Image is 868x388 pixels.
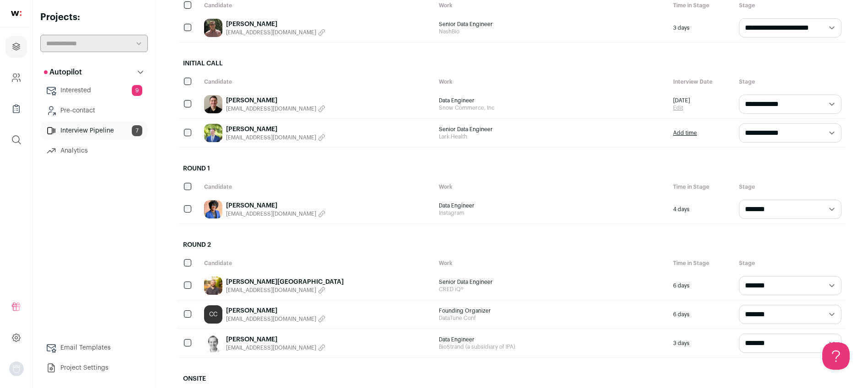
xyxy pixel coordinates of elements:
a: Interview Pipeline7 [40,122,148,140]
div: Time in Stage [669,255,734,271]
a: CC [204,305,222,324]
a: [PERSON_NAME] [226,201,325,210]
span: Senior Data Engineer [439,278,664,286]
span: Lark Health [439,133,664,140]
div: Time in Stage [669,179,734,195]
span: [EMAIL_ADDRESS][DOMAIN_NAME] [226,344,316,351]
div: 3 days [669,14,734,42]
div: 6 days [669,300,734,329]
span: Data Engineer [439,202,664,209]
a: Projects [5,36,27,58]
a: Add time [673,129,697,137]
img: nopic.png [9,361,24,376]
span: NashBio [439,28,664,35]
img: bb5bf1edcbb3cff816e3b69781132da608e152eaedc70a3568352165a31a88a7 [204,200,222,218]
span: Instagram [439,209,664,217]
span: [EMAIL_ADDRESS][DOMAIN_NAME] [226,287,316,294]
img: dcee24752c18bbbafee74b5e4f21808a9584b7dd2c907887399733efc03037c0 [204,124,222,142]
button: [EMAIL_ADDRESS][DOMAIN_NAME] [226,134,325,141]
button: [EMAIL_ADDRESS][DOMAIN_NAME] [226,29,325,36]
span: [EMAIL_ADDRESS][DOMAIN_NAME] [226,134,316,141]
a: Analytics [40,142,148,160]
button: [EMAIL_ADDRESS][DOMAIN_NAME] [226,105,325,112]
p: Autopilot [44,67,82,78]
a: [PERSON_NAME] [226,20,325,29]
span: Founding Organizer [439,307,664,314]
span: [EMAIL_ADDRESS][DOMAIN_NAME] [226,210,316,218]
div: 4 days [669,195,734,223]
button: Open dropdown [9,361,24,376]
div: Candidate [199,179,434,195]
span: Data Engineer [439,97,664,104]
img: be85a6d2966af94621eb89e2b0ec26dcc77b701ab5f6c52ce8ff442bc77f01bf [204,276,222,295]
img: c55524008a48dab13bed43684c038a839f3ae93f3647f8fa78565b61a90609aa [204,334,222,352]
span: BioStrand (a subsidiary of IPA) [439,343,664,351]
a: [PERSON_NAME] [226,335,325,344]
button: [EMAIL_ADDRESS][DOMAIN_NAME] [226,344,325,351]
div: Stage [734,255,846,271]
div: 3 days [669,329,734,357]
span: Snow Commerce, Inc [439,104,664,112]
iframe: Help Scout Beacon - Open [822,342,850,370]
div: Candidate [199,255,434,271]
a: Edit [673,104,690,112]
div: Work [434,179,669,195]
span: 9 [132,85,142,96]
span: [EMAIL_ADDRESS][DOMAIN_NAME] [226,105,316,112]
button: [EMAIL_ADDRESS][DOMAIN_NAME] [226,210,325,218]
span: [EMAIL_ADDRESS][DOMAIN_NAME] [226,29,316,36]
img: ce6f2912e88f2a634c09cddc15ddf0493949e871b3a62cd588cd299cfe2d0f82 [204,19,222,37]
a: [PERSON_NAME][GEOGRAPHIC_DATA] [226,277,344,287]
h2: Initial Call [178,53,846,74]
a: Company and ATS Settings [5,67,27,89]
span: [EMAIL_ADDRESS][DOMAIN_NAME] [226,315,316,323]
span: DataTune Conf [439,314,664,322]
a: Project Settings [40,359,148,377]
div: Work [434,74,669,90]
div: Stage [734,179,846,195]
div: Work [434,255,669,271]
a: Interested9 [40,81,148,100]
a: Email Templates [40,339,148,357]
span: Data Engineer [439,336,664,343]
div: 6 days [669,271,734,300]
span: 7 [132,125,142,136]
span: Senior Data Engineer [439,126,664,133]
h2: Projects: [40,11,148,24]
span: [DATE] [673,97,690,104]
h2: Round 2 [178,235,846,255]
button: [EMAIL_ADDRESS][DOMAIN_NAME] [226,287,344,294]
button: [EMAIL_ADDRESS][DOMAIN_NAME] [226,315,325,323]
a: [PERSON_NAME] [226,306,325,315]
div: Stage [734,74,846,90]
a: Company Lists [5,98,27,120]
button: Autopilot [40,63,148,81]
img: wellfound-shorthand-0d5821cbd27db2630d0214b213865d53afaa358527fdda9d0ea32b1df1b89c2c.svg [11,11,22,16]
img: a6ffad33f932c1e38b3f5b028fff1b84058723ebc68ca2a69417f5026d0f8dcf.jpg [204,95,222,113]
span: CRED iQ® [439,286,664,293]
div: Interview Date [669,74,734,90]
h2: Round 1 [178,159,846,179]
div: Candidate [199,74,434,90]
a: [PERSON_NAME] [226,96,325,105]
a: [PERSON_NAME] [226,125,325,134]
span: Senior Data Engineer [439,21,664,28]
a: Pre-contact [40,101,148,120]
